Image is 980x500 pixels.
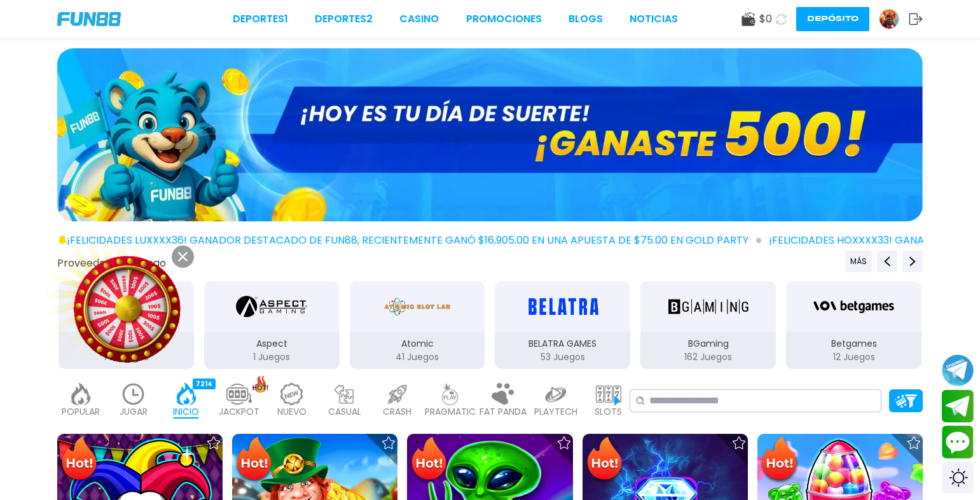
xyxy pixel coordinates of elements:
button: Join telegram [942,390,974,423]
img: BELATRA GAMES [523,289,603,324]
a: CASINO [399,11,439,27]
button: Next providers [902,251,923,272]
img: Aspect [236,289,307,324]
button: Atomic [345,280,490,370]
p: Aspect [204,337,340,351]
img: hot [252,375,268,392]
p: 70 Juegos [59,351,194,364]
img: fat_panda_light.webp [490,383,516,405]
button: Previous providers [877,251,897,272]
p: JUGAR [120,405,148,419]
p: 12 Juegos [786,351,921,364]
p: INICIO [173,405,199,419]
img: Atomic [382,289,453,324]
p: 3Oaks [59,337,194,351]
button: BGaming [635,280,781,370]
p: 41 Juegos [350,351,485,364]
button: Previous providers [845,251,872,272]
img: crash_light.webp [385,383,410,405]
button: Join telegram channel [942,354,974,387]
a: Avatar [879,9,909,29]
p: PRAGMATIC [425,405,476,419]
a: Deportes2 [315,11,373,27]
img: casual_light.webp [332,383,357,405]
button: Aspect [199,280,345,370]
div: Switch theme [942,462,974,494]
p: POPULAR [62,405,100,419]
a: Promociones [466,11,542,27]
img: Hot [59,435,100,485]
button: 3Oaks [53,280,199,370]
p: Betgames [786,337,921,351]
p: JACKPOT [219,405,259,419]
img: Avatar [880,10,899,29]
img: Company Logo [57,12,121,26]
p: 162 Juegos [640,351,776,364]
p: BGaming [640,337,776,351]
a: BLOGS [569,11,603,27]
img: playtech_light.webp [543,383,569,405]
span: ¡FELICIDADES luxxxx36! GANADOR DESTACADO DE FUN88, RECIENTEMENTE GANÓ $16,905.00 EN UNA APUESTA D... [67,233,761,248]
img: Betgames [813,289,894,324]
p: 53 Juegos [495,351,630,364]
img: recent_light.webp [121,383,146,405]
button: Proveedores de juego [57,256,166,270]
p: 1 Juegos [204,351,340,364]
img: Hot [759,435,800,485]
img: BGaming [668,289,749,324]
p: PLAYTECH [534,405,577,419]
img: Hot [408,435,450,485]
img: GANASTE 500 [57,48,923,221]
img: Image Link [64,246,190,372]
img: pragmatic_light.webp [438,383,463,405]
a: NOTICIAS [630,11,678,27]
button: Contact customer service [942,426,974,459]
img: new_light.webp [279,383,305,405]
p: Atomic [350,337,485,351]
img: popular_light.webp [68,383,93,405]
p: FAT PANDA [480,405,527,419]
div: 7214 [193,378,216,389]
img: Platform Filter [895,394,917,408]
p: CASUAL [328,405,361,419]
img: Hot [584,435,625,485]
span: $ 0 [759,11,772,27]
a: Deportes1 [233,11,288,27]
button: Betgames [781,280,927,370]
p: CRASH [383,405,411,419]
img: Hot [233,435,275,485]
p: SLOTS [595,405,622,419]
button: BELATRA GAMES [490,280,635,370]
p: BELATRA GAMES [495,337,630,351]
button: Depósito [796,7,869,31]
img: slots_light.webp [596,383,621,405]
img: jackpot_light.webp [226,383,252,405]
img: home_active.webp [174,383,199,405]
p: NUEVO [277,405,307,419]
